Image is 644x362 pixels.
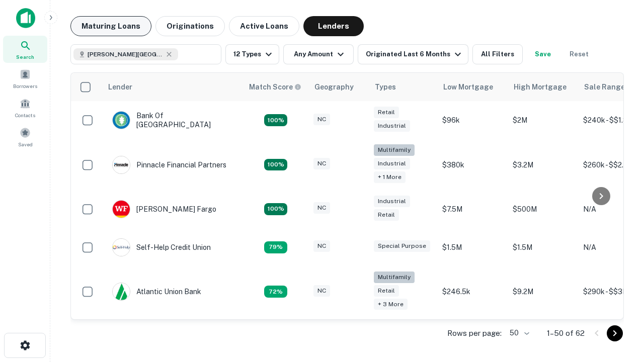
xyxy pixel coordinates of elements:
[16,53,34,61] span: Search
[374,196,410,207] div: Industrial
[437,266,508,317] td: $246.5k
[249,81,299,93] h6: Match Score
[3,123,47,150] a: Saved
[3,94,47,121] a: Contacts
[283,44,354,64] button: Any Amount
[313,240,330,252] div: NC
[375,81,396,93] div: Types
[437,73,508,101] th: Low Mortgage
[374,171,406,183] div: + 1 more
[563,44,595,64] button: Reset
[374,120,410,132] div: Industrial
[374,107,399,118] div: Retail
[508,73,578,101] th: High Mortgage
[508,139,578,190] td: $3.2M
[547,327,585,339] p: 1–50 of 62
[113,201,130,218] img: picture
[369,73,437,101] th: Types
[313,158,330,169] div: NC
[584,81,625,93] div: Sale Range
[264,159,287,171] div: Matching Properties: 25, hasApolloMatch: undefined
[264,114,287,126] div: Matching Properties: 14, hasApolloMatch: undefined
[112,200,216,218] div: [PERSON_NAME] Fargo
[3,36,47,63] a: Search
[313,114,330,125] div: NC
[508,190,578,228] td: $500M
[314,81,354,93] div: Geography
[88,50,163,59] span: [PERSON_NAME][GEOGRAPHIC_DATA], [GEOGRAPHIC_DATA]
[374,299,408,310] div: + 3 more
[308,73,369,101] th: Geography
[358,44,468,64] button: Originated Last 6 Months
[102,73,243,101] th: Lender
[437,101,508,139] td: $96k
[594,282,644,330] iframe: Chat Widget
[249,81,301,93] div: Capitalize uses an advanced AI algorithm to match your search with the best lender. The match sco...
[113,283,130,300] img: picture
[313,285,330,297] div: NC
[374,271,415,283] div: Multifamily
[374,240,430,252] div: Special Purpose
[225,44,279,64] button: 12 Types
[108,81,132,93] div: Lender
[506,326,531,340] div: 50
[514,81,567,93] div: High Mortgage
[113,112,130,129] img: picture
[508,228,578,266] td: $1.5M
[607,325,623,341] button: Go to next page
[443,81,493,93] div: Low Mortgage
[243,73,308,101] th: Capitalize uses an advanced AI algorithm to match your search with the best lender. The match sco...
[437,190,508,228] td: $7.5M
[303,16,364,36] button: Lenders
[3,65,47,92] a: Borrowers
[472,44,523,64] button: All Filters
[113,156,130,173] img: picture
[437,228,508,266] td: $1.5M
[15,111,35,119] span: Contacts
[374,209,399,221] div: Retail
[155,16,225,36] button: Originations
[366,48,464,60] div: Originated Last 6 Months
[508,266,578,317] td: $9.2M
[374,158,410,169] div: Industrial
[374,285,399,297] div: Retail
[112,283,201,301] div: Atlantic Union Bank
[437,139,508,190] td: $380k
[229,16,299,36] button: Active Loans
[447,327,502,339] p: Rows per page:
[264,286,287,298] div: Matching Properties: 10, hasApolloMatch: undefined
[112,238,211,256] div: Self-help Credit Union
[112,111,233,129] div: Bank Of [GEOGRAPHIC_DATA]
[113,239,130,256] img: picture
[374,144,415,156] div: Multifamily
[264,241,287,253] div: Matching Properties: 11, hasApolloMatch: undefined
[70,16,151,36] button: Maturing Loans
[527,44,559,64] button: Save your search to get updates of matches that match your search criteria.
[313,202,330,214] div: NC
[508,101,578,139] td: $2M
[264,203,287,215] div: Matching Properties: 14, hasApolloMatch: undefined
[112,156,226,174] div: Pinnacle Financial Partners
[16,8,35,28] img: capitalize-icon.png
[18,140,33,148] span: Saved
[13,82,37,90] span: Borrowers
